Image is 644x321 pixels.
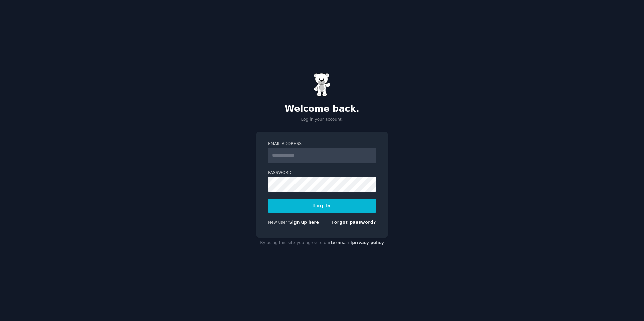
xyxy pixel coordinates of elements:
p: Log in your account. [256,117,388,123]
button: Log In [268,199,376,213]
div: By using this site you agree to our and [256,238,388,248]
label: Email Address [268,141,376,147]
a: Sign up here [289,220,319,225]
a: terms [331,240,344,245]
a: privacy policy [352,240,384,245]
a: Forgot password? [331,220,376,225]
span: New user? [268,220,289,225]
h2: Welcome back. [256,104,388,114]
img: Gummy Bear [314,73,330,97]
label: Password [268,170,376,176]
